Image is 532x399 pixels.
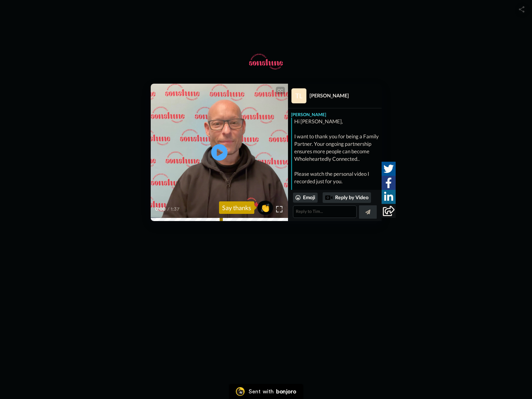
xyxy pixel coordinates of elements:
[293,193,318,203] div: Emoji
[519,6,525,12] img: ic_share.svg
[245,49,287,74] img: Sonshine logo
[323,192,371,203] div: Reply by Video
[288,108,382,118] div: [PERSON_NAME]
[219,201,254,214] div: Say thanks
[294,118,380,208] div: Hi [PERSON_NAME], I want to thank you for being a Family Partner. Your ongoing partnership ensure...
[155,205,166,213] span: 0:00
[257,201,273,215] button: 👏
[171,205,182,213] span: 1:37
[276,87,284,94] div: CC
[167,205,169,213] span: /
[291,88,306,103] img: Profile Image
[276,206,282,212] img: Full screen
[257,203,273,213] span: 👏
[325,194,333,201] div: Reply by Video
[310,92,381,98] div: [PERSON_NAME]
